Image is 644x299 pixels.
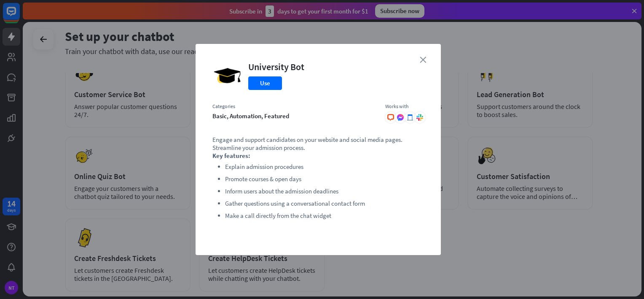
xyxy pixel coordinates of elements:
[225,211,424,221] li: Make a call directly from the chat widget
[248,76,282,90] button: Use
[225,198,424,209] li: Gather questions using a conversational contact form
[248,61,304,73] div: University Bot
[212,103,377,110] div: Categories
[212,61,242,90] img: University Bot
[225,186,424,196] li: Inform users about the admission deadlines
[212,152,250,160] strong: Key features:
[212,136,424,152] p: Engage and support candidates on your website and social media pages. Streamline your admission p...
[7,3,32,29] button: Open LiveChat chat widget
[225,162,424,172] li: Explain admission procedures
[420,57,426,63] i: close
[225,174,424,184] li: Promote courses & open days
[385,103,424,110] div: Works with
[212,112,377,120] div: basic, automation, featured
